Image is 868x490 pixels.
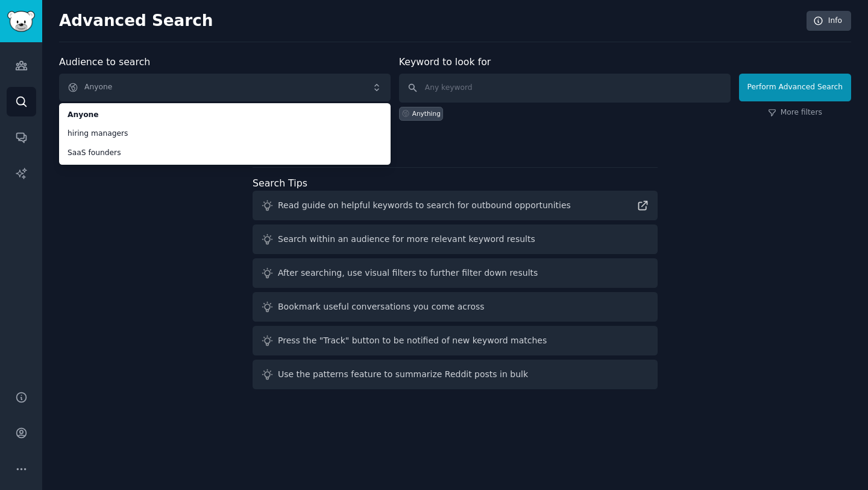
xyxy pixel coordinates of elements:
img: GummySearch logo [7,11,35,32]
a: Info [807,11,851,31]
span: Anyone [68,110,382,121]
input: Any keyword [399,74,731,103]
div: After searching, use visual filters to further filter down results [278,267,538,279]
button: Anyone [59,74,391,101]
label: Keyword to look for [399,56,491,68]
div: Bookmark useful conversations you come across [278,301,485,313]
span: SaaS founders [68,148,382,159]
div: Use the patterns feature to summarize Reddit posts in bulk [278,368,528,381]
div: Anything [412,109,441,118]
div: Search within an audience for more relevant keyword results [278,233,535,246]
button: Perform Advanced Search [739,74,851,101]
label: Audience to search [59,56,150,68]
div: Read guide on helpful keywords to search for outbound opportunities [278,199,571,212]
h2: Advanced Search [59,11,800,31]
ul: Anyone [59,103,391,165]
span: hiring managers [68,129,382,139]
div: Press the "Track" button to be notified of new keyword matches [278,334,547,347]
label: Search Tips [253,177,307,189]
a: More filters [768,107,822,118]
